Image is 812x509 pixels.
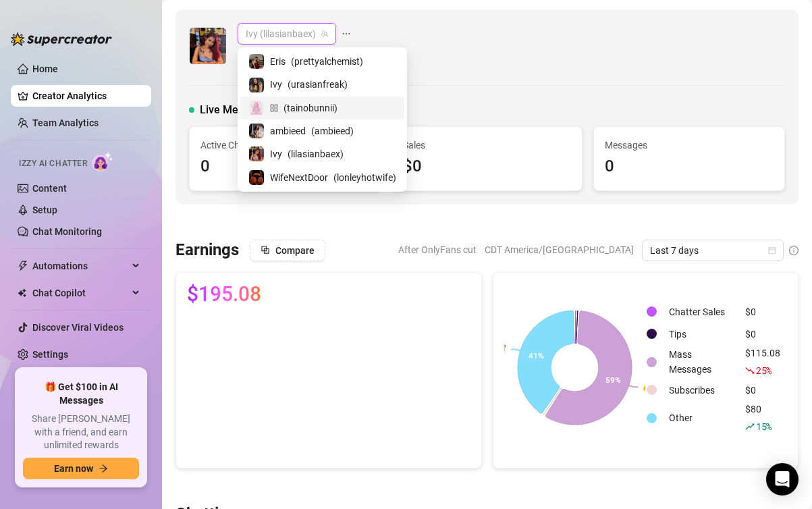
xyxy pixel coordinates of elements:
span: Active Chatters [200,138,369,153]
div: 0 [200,154,369,180]
div: Open Intercom Messenger [766,463,799,495]
text: 💰 [643,381,653,392]
span: ( lonleyhotwife ) [333,170,396,185]
button: Compare [250,240,325,261]
img: AI Chatter [92,152,113,171]
span: team [321,30,329,38]
span: 15 % [756,420,772,433]
span: $195.08 [187,284,261,305]
span: WifeNextDoor [270,170,328,185]
span: Share [PERSON_NAME] with a friend, and earn unlimited rewards [23,412,139,452]
div: $0 [745,327,780,342]
span: Messages [605,138,774,153]
span: Eris [270,54,286,69]
a: Content [32,183,67,194]
span: Ivy [270,77,282,92]
td: Subscribes [664,379,738,400]
span: rise [745,422,755,431]
span: fall [745,366,755,375]
span: Live Metrics (last hour) [200,102,313,118]
a: Chat Monitoring [32,226,102,237]
div: $0 [403,154,572,180]
img: Ivy [249,146,264,161]
td: Chatter Sales [664,301,738,322]
span: 25 % [756,364,772,377]
span: thunderbolt [18,261,28,271]
span: ( prettyalchemist ) [291,54,363,69]
div: $0 [745,304,780,319]
a: Team Analytics [32,117,99,128]
td: Mass Messages [664,346,738,378]
a: Settings [32,349,68,360]
span: calendar [768,246,776,254]
span: arrow-right [99,464,108,473]
span: Earn now [54,463,93,474]
span: ( tainobunnii ) [283,101,337,115]
span: After OnlyFans cut [398,240,477,260]
span: Automations [32,255,128,277]
img: Eris [249,54,264,69]
span: ambieed [270,124,306,138]
img: ambieed [249,124,264,138]
div: $115.08 [745,346,780,378]
span: block [261,245,270,254]
a: Discover Viral Videos [32,322,124,333]
td: Tips [664,323,738,344]
span: Ivy (lilasianbaex) [246,24,328,44]
a: Home [32,63,58,74]
span: 𓆩𓆪 [270,101,278,115]
span: ( ambieed ) [311,124,354,138]
span: 🎁 Get $100 in AI Messages [23,381,139,407]
span: Sales [403,138,572,153]
div: $80 [745,402,780,434]
span: Chat Copilot [32,282,128,304]
td: Other [664,402,738,434]
img: WifeNextDoor [249,170,264,185]
button: Earn nowarrow-right [23,458,139,479]
img: logo-BBDzfeDw.svg [11,32,112,46]
text: 📝 [497,344,507,354]
a: Creator Analytics [32,85,140,107]
a: Setup [32,205,57,215]
span: Compare [275,245,315,256]
div: $0 [745,383,780,398]
span: CDT America/[GEOGRAPHIC_DATA] [485,240,634,260]
span: Last 7 days [650,240,776,261]
span: ( lilasianbaex ) [288,146,344,161]
span: Izzy AI Chatter [19,157,87,170]
img: Ivy [249,78,264,92]
span: info-circle [789,246,799,255]
img: 𓆩𓆪 [249,101,264,115]
img: Ivy [190,28,226,64]
span: ( urasianfreak ) [288,77,348,92]
img: Chat Copilot [18,288,26,298]
span: ellipsis [342,23,351,45]
div: 0 [605,154,774,180]
span: Ivy [270,146,282,161]
h3: Earnings [175,240,239,261]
